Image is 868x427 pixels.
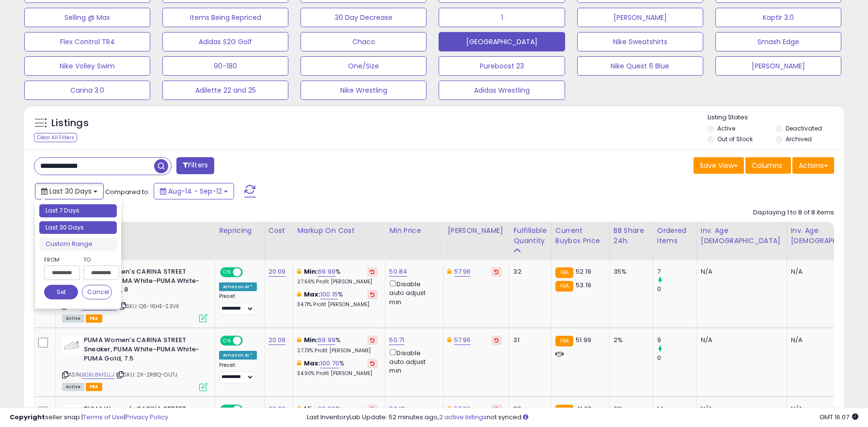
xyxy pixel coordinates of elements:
[439,81,565,100] button: Adidas Wrestling
[297,347,378,354] p: 27.73% Profit [PERSON_NAME]
[293,222,385,260] th: The percentage added to the cost of goods (COGS) that forms the calculator for Min & Max prices.
[86,383,102,391] span: FBA
[300,8,426,27] button: 30 Day Decrease
[304,267,318,276] b: Min:
[44,285,78,299] button: Set
[701,267,779,276] div: N/A
[49,186,92,196] span: Last 30 Days
[154,183,234,199] button: Aug-14 - Sep-12
[614,226,649,246] div: BB Share 24h.
[576,267,591,276] span: 52.19
[389,335,404,345] a: 50.71
[116,371,177,378] span: | SKU: 2X-2R8Q-OU7J
[389,347,436,376] div: Disable auto adjust min
[657,267,696,276] div: 7
[86,314,102,323] span: FBA
[447,226,505,236] div: [PERSON_NAME]
[454,335,471,345] a: 57.96
[83,255,112,264] label: To
[513,267,543,276] div: 32
[439,32,565,51] button: [GEOGRAPHIC_DATA]
[297,336,378,354] div: %
[555,226,605,246] div: Current Buybox Price
[62,336,207,390] div: ASIN:
[307,413,858,422] div: Last InventoryLab Update: 52 minutes ago, not synced.
[219,282,257,291] div: Amazon AI *
[297,279,378,285] p: 27.66% Profit [PERSON_NAME]
[24,81,150,100] button: Carina 3.0
[39,221,117,234] li: Last 30 Days
[576,335,591,345] span: 51.99
[162,56,288,76] button: 90-180
[60,226,211,236] div: Title
[717,135,753,143] label: Out of Stock
[318,267,335,277] a: 69.99
[297,290,378,308] div: %
[10,413,168,422] div: seller snap | |
[614,267,646,276] div: 35%
[39,238,117,251] li: Custom Range
[126,412,168,422] a: Privacy Policy
[300,32,426,51] button: Chaco
[577,32,703,51] button: Nike Sweatshirts
[389,279,436,307] div: Disable auto adjust min
[555,267,573,278] small: FBA
[10,412,45,422] strong: Copyright
[221,268,233,277] span: ON
[82,371,114,379] a: B0BL8MSLLJ
[219,293,257,315] div: Preset:
[44,255,78,264] label: From
[786,124,822,132] label: Deactivated
[715,56,841,76] button: [PERSON_NAME]
[786,135,812,143] label: Archived
[745,157,791,174] button: Columns
[577,56,703,76] button: Nike Quest 6 Blue
[35,183,104,199] button: Last 30 Days
[304,290,321,299] b: Max:
[753,208,834,217] div: Displaying 1 to 8 of 8 items
[84,336,202,365] b: PUMA Women's CARINA STREET Sneaker, PUMA White-PUMA White-PUMA Gold, 7.5
[454,267,471,277] a: 57.96
[820,412,858,422] span: 2025-10-13 16:07 GMT
[576,280,591,290] span: 53.19
[219,226,260,236] div: Repricing
[657,336,696,345] div: 9
[439,412,487,422] a: 2 active listings
[513,336,543,345] div: 31
[717,124,735,132] label: Active
[304,335,318,345] b: Min:
[792,157,834,174] button: Actions
[320,290,338,299] a: 100.15
[62,336,81,355] img: 31dNh9guB+L._SL40_.jpg
[555,336,573,346] small: FBA
[715,32,841,51] button: Smash Edge
[318,335,335,345] a: 69.99
[268,335,286,345] a: 20.09
[84,267,202,297] b: PUMA Women's CARINA STREET Sneaker, PUMA White-PUMA White-PUMA Gold, 8
[300,81,426,100] button: Nike Wrestling
[389,226,439,236] div: Min Price
[657,354,696,362] div: 0
[82,285,112,299] button: Cancel
[241,268,257,277] span: OFF
[268,267,286,277] a: 20.09
[439,56,565,76] button: Pureboost 23
[701,226,783,246] div: Inv. Age [DEMOGRAPHIC_DATA]
[297,267,378,285] div: %
[105,187,150,197] span: Compared to:
[297,359,378,377] div: %
[268,226,289,236] div: Cost
[300,56,426,76] button: One/Size
[577,8,703,27] button: [PERSON_NAME]
[297,226,381,236] div: Markup on Cost
[657,285,696,294] div: 0
[297,370,378,377] p: 34.90% Profit [PERSON_NAME]
[241,337,257,345] span: OFF
[24,32,150,51] button: Flex Control TR4
[752,161,782,170] span: Columns
[176,157,214,174] button: Filters
[555,281,573,292] small: FBA
[715,8,841,27] button: Kaptir 3.0
[304,359,321,368] b: Max:
[513,226,547,246] div: Fulfillable Quantity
